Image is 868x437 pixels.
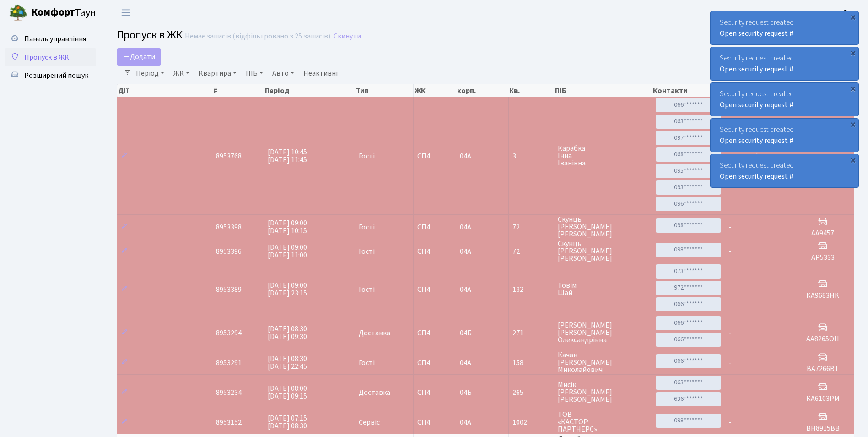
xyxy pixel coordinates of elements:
[417,153,452,160] span: СП4
[711,11,858,44] div: Security request created
[31,5,96,21] span: Таун
[512,359,550,366] span: 158
[512,248,550,255] span: 72
[729,246,732,257] span: -
[359,389,390,396] span: Доставка
[359,359,375,366] span: Гості
[242,66,267,81] a: ПІБ
[652,84,725,97] th: Контакти
[216,358,242,368] span: 8953291
[216,328,242,338] span: 8953294
[460,222,471,232] span: 04А
[123,52,155,62] span: Додати
[729,417,732,427] span: -
[512,286,550,293] span: 132
[554,84,652,97] th: ПІБ
[711,154,858,187] div: Security request created
[268,242,307,260] span: [DATE] 09:00 [DATE] 11:00
[729,328,732,338] span: -
[720,136,793,146] a: Open security request #
[24,71,88,81] span: Розширений пошук
[720,171,793,181] a: Open security request #
[185,32,332,41] div: Немає записів (відфільтровано з 25 записів).
[355,84,414,97] th: Тип
[24,34,86,44] span: Панель управління
[216,151,242,161] span: 8953768
[334,32,361,41] a: Скинути
[359,248,375,255] span: Гості
[806,8,857,18] b: Консьєрж б. 4.
[268,218,307,236] span: [DATE] 09:00 [DATE] 10:15
[216,417,242,427] span: 8953152
[512,419,550,426] span: 1002
[558,240,648,262] span: Скунць [PERSON_NAME] [PERSON_NAME]
[729,222,732,232] span: -
[558,351,648,373] span: Качан [PERSON_NAME] Миколайович
[117,27,183,43] span: Пропуск в ЖК
[512,153,550,160] span: 3
[417,419,452,426] span: СП4
[508,84,554,97] th: Кв.
[460,388,472,398] span: 04Б
[460,284,471,295] span: 04А
[460,417,471,427] span: 04А
[512,329,550,337] span: 271
[796,394,850,403] h5: КА6103РМ
[720,28,793,38] a: Open security request #
[558,282,648,296] span: Товім Шай
[806,7,857,18] a: Консьєрж б. 4.
[216,388,242,398] span: 8953234
[117,84,212,97] th: Дії
[417,359,452,366] span: СП4
[558,216,648,238] span: Скунць [PERSON_NAME] [PERSON_NAME]
[417,286,452,293] span: СП4
[300,66,341,81] a: Неактивні
[9,4,27,22] img: logo.png
[268,413,307,431] span: [DATE] 07:15 [DATE] 08:30
[848,120,857,129] div: ×
[264,84,355,97] th: Період
[720,100,793,110] a: Open security request #
[796,253,850,262] h5: АР5333
[460,151,471,161] span: 04А
[417,248,452,255] span: СП4
[711,83,858,116] div: Security request created
[114,5,137,20] button: Переключити навігацію
[848,12,857,22] div: ×
[132,66,168,81] a: Період
[796,335,850,344] h5: АА8265ОН
[268,354,307,371] span: [DATE] 08:30 [DATE] 22:45
[359,153,375,160] span: Гості
[711,119,858,152] div: Security request created
[268,147,307,165] span: [DATE] 10:45 [DATE] 11:45
[417,329,452,337] span: СП4
[269,66,298,81] a: Авто
[729,388,732,398] span: -
[512,389,550,396] span: 265
[24,52,69,62] span: Пропуск в ЖК
[796,229,850,238] h5: АА9457
[5,30,96,48] a: Панель управління
[359,286,375,293] span: Гості
[359,224,375,231] span: Гості
[848,84,857,93] div: ×
[848,155,857,164] div: ×
[796,424,850,433] h5: ВН8915ВВ
[216,246,242,257] span: 8953396
[460,358,471,368] span: 04А
[216,222,242,232] span: 8953398
[5,66,96,85] a: Розширений пошук
[729,358,732,368] span: -
[268,280,307,298] span: [DATE] 09:00 [DATE] 23:15
[558,381,648,403] span: Мисік [PERSON_NAME] [PERSON_NAME]
[216,284,242,295] span: 8953389
[170,66,193,81] a: ЖК
[5,48,96,66] a: Пропуск в ЖК
[195,66,240,81] a: Квартира
[359,329,390,337] span: Доставка
[359,419,380,426] span: Сервіс
[456,84,509,97] th: корп.
[117,48,161,66] a: Додати
[558,322,648,344] span: [PERSON_NAME] [PERSON_NAME] Олександрівна
[512,224,550,231] span: 72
